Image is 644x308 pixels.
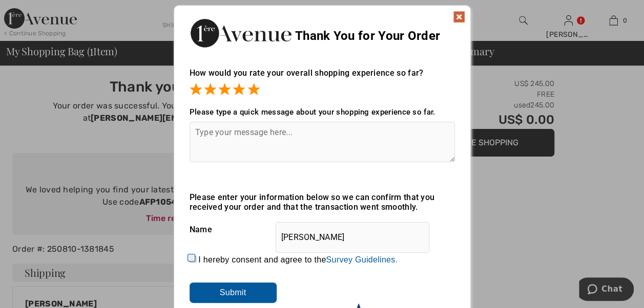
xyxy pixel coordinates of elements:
div: Name [190,217,455,243]
div: How would you rate your overall shopping experience so far? [190,58,455,97]
a: Survey Guidelines. [326,255,398,264]
span: Thank You for Your Order [295,29,440,43]
img: x [453,11,465,23]
label: I hereby consent and agree to the [198,255,398,265]
div: Please enter your information below so we can confirm that you received your order and that the t... [190,192,455,212]
input: Submit [190,282,277,303]
div: Please type a quick message about your shopping experience so far. [190,107,455,117]
span: Chat [23,7,44,16]
img: Thank You for Your Order [190,16,292,50]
